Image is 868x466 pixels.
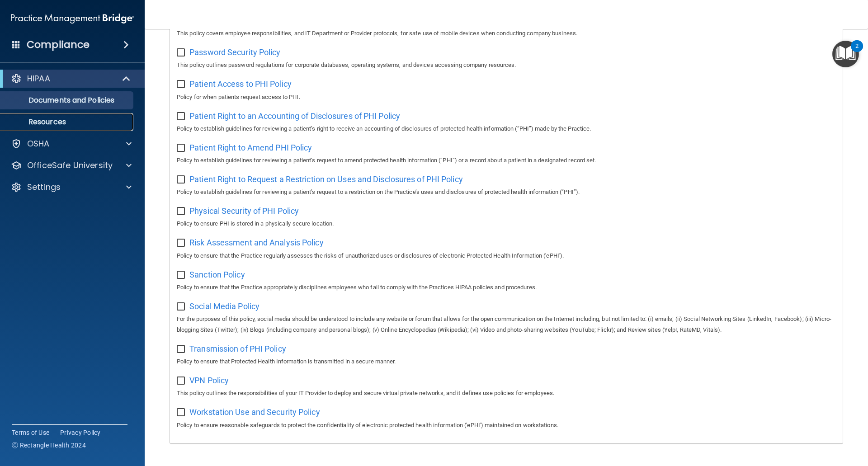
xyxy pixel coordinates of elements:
[189,407,320,417] span: Workstation Use and Security Policy
[60,428,101,437] a: Privacy Policy
[177,250,836,261] p: Policy to ensure that the Practice regularly assesses the risks of unauthorized uses or disclosur...
[177,187,836,198] p: Policy to establish guidelines for reviewing a patient’s request to a restriction on the Practice...
[11,182,132,193] a: Settings
[11,73,131,84] a: HIPAA
[177,314,836,335] p: For the purposes of this policy, social media should be understood to include any website or foru...
[11,160,132,171] a: OfficeSafe University
[177,420,836,431] p: Policy to ensure reasonable safeguards to protect the confidentiality of electronic protected hea...
[177,123,836,134] p: Policy to establish guidelines for reviewing a patient’s right to receive an accounting of disclo...
[177,218,836,229] p: Policy to ensure PHI is stored in a physically secure location.
[189,79,292,89] span: Patient Access to PHI Policy
[177,282,836,293] p: Policy to ensure that the Practice appropriately disciplines employees who fail to comply with th...
[6,118,129,127] p: Resources
[27,138,50,149] p: OSHA
[189,174,463,184] span: Patient Right to Request a Restriction on Uses and Disclosures of PHI Policy
[177,28,836,39] p: This policy covers employee responsibilities, and IT Department or Provider protocols, for safe u...
[189,301,259,311] span: Social Media Policy
[189,143,312,152] span: Patient Right to Amend PHI Policy
[189,47,280,57] span: Password Security Policy
[11,9,134,28] img: PMB logo
[189,344,286,353] span: Transmission of PHI Policy
[11,138,132,149] a: OSHA
[27,160,113,171] p: OfficeSafe University
[855,46,859,58] div: 2
[189,376,229,385] span: VPN Policy
[189,206,299,216] span: Physical Security of PHI Policy
[189,238,324,247] span: Risk Assessment and Analysis Policy
[177,92,836,103] p: Policy for when patients request access to PHI.
[189,270,245,279] span: Sanction Policy
[177,388,836,399] p: This policy outlines the responsibilities of your IT Provider to deploy and secure virtual privat...
[832,41,859,67] button: Open Resource Center, 2 new notifications
[27,73,50,84] p: HIPAA
[27,182,61,193] p: Settings
[177,356,836,367] p: Policy to ensure that Protected Health Information is transmitted in a secure manner.
[27,38,90,51] h4: Compliance
[12,428,49,437] a: Terms of Use
[6,96,129,105] p: Documents and Policies
[177,155,836,166] p: Policy to establish guidelines for reviewing a patient’s request to amend protected health inform...
[177,60,836,71] p: This policy outlines password regulations for corporate databases, operating systems, and devices...
[189,111,400,121] span: Patient Right to an Accounting of Disclosures of PHI Policy
[12,441,86,450] span: Ⓒ Rectangle Health 2024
